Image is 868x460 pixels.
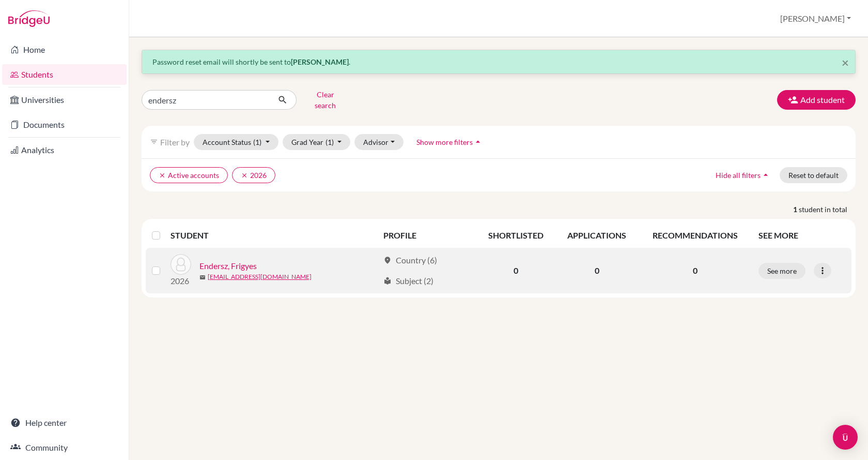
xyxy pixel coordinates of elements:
[377,223,476,248] th: PROFILE
[383,254,437,266] div: Country (6)
[194,134,278,150] button: Account Status(1)
[2,64,127,85] a: Students
[555,248,639,293] td: 0
[383,275,433,287] div: Subject (2)
[142,90,270,110] input: Find student by name...
[2,412,127,433] a: Help center
[199,274,206,280] span: mail
[776,9,856,28] button: [PERSON_NAME]
[2,437,127,458] a: Community
[716,171,761,180] span: Hide all filters
[2,39,127,60] a: Home
[383,277,392,285] span: local_library
[291,57,349,66] strong: [PERSON_NAME]
[150,138,158,146] i: filter_list
[476,223,555,248] th: SHORTLISTED
[761,170,771,180] i: arrow_drop_up
[152,56,845,67] p: Password reset email will shortly be sent to .
[150,167,228,183] button: clearActive accounts
[2,114,127,135] a: Documents
[842,56,849,69] button: Close
[758,263,805,279] button: See more
[171,275,191,287] p: 2026
[416,138,473,146] span: Show more filters
[833,425,858,450] div: Open Intercom Messenger
[707,167,780,183] button: Hide all filtersarrow_drop_up
[171,223,377,248] th: STUDENT
[326,138,334,146] span: (1)
[473,137,483,147] i: arrow_drop_up
[752,223,851,248] th: SEE MORE
[232,167,275,183] button: clear2026
[8,10,50,27] img: Bridge-U
[159,172,166,179] i: clear
[199,260,257,272] a: Endersz, Frigyes
[799,204,856,215] span: student in total
[383,256,392,264] span: location_on
[354,134,404,150] button: Advisor
[253,138,261,146] span: (1)
[639,223,752,248] th: RECOMMENDATIONS
[476,248,555,293] td: 0
[408,134,492,150] button: Show more filtersarrow_drop_up
[208,272,312,281] a: [EMAIL_ADDRESS][DOMAIN_NAME]
[160,137,190,147] span: Filter by
[780,167,847,183] button: Reset to default
[283,134,351,150] button: Grad Year(1)
[777,90,856,110] button: Add student
[2,90,127,110] a: Universities
[171,254,191,275] img: Endersz, Frigyes
[793,204,799,215] strong: 1
[842,55,849,70] span: ×
[555,223,639,248] th: APPLICATIONS
[2,140,127,160] a: Analytics
[645,264,746,277] p: 0
[241,172,248,179] i: clear
[297,86,354,113] button: Clear search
